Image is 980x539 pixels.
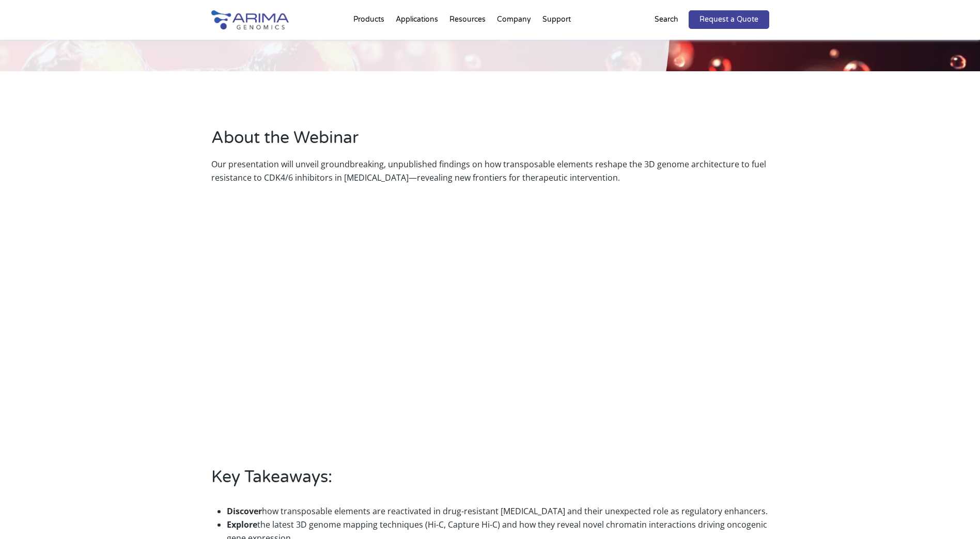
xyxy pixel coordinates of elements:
[227,504,769,518] p: how transposable elements are reactivated in drug-resistant [MEDICAL_DATA] and their unexpected r...
[211,10,289,29] img: Arima-Genomics-logo
[211,157,769,184] p: Our presentation will unveil groundbreaking, unpublished findings on how transposable elements re...
[267,199,713,450] iframe: Hidden Regulators: How Transposable Elements Shape the 3D Genome in Resistant Breast Cancer
[655,13,678,26] p: Search
[689,10,769,29] a: Request a Quote
[227,505,262,517] strong: Discover
[227,519,257,530] strong: Explore
[211,126,769,157] h2: About the Webinar
[211,466,769,497] h2: Key Takeaways:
